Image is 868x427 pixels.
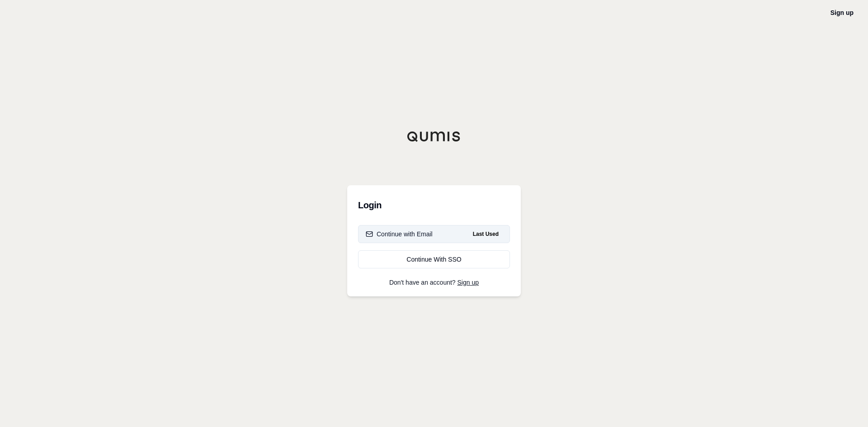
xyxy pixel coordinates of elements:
[358,250,510,268] a: Continue With SSO
[830,9,854,16] a: Sign up
[366,230,433,239] div: Continue with Email
[458,279,479,286] a: Sign up
[358,279,510,286] p: Don't have an account?
[407,131,461,142] img: Qumis
[469,229,502,239] span: Last Used
[358,225,510,243] button: Continue with EmailLast Used
[366,255,502,264] div: Continue With SSO
[358,196,510,214] h3: Login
